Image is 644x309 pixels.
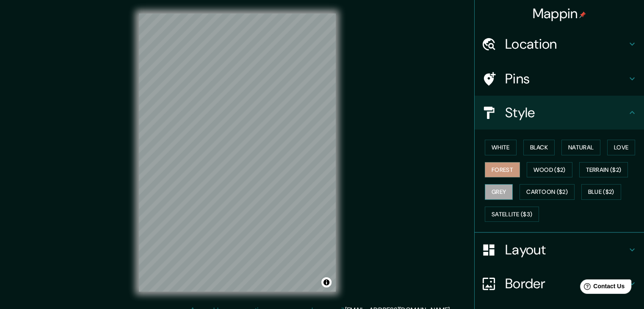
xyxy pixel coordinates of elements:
div: Style [475,96,644,130]
div: Border [475,267,644,301]
canvas: Map [139,14,336,292]
button: Forest [485,162,520,178]
h4: Style [505,104,627,121]
button: Satellite ($3) [485,207,539,222]
h4: Border [505,275,627,292]
button: Natural [561,140,600,155]
div: Layout [475,233,644,267]
button: Love [607,140,635,155]
div: Pins [475,62,644,96]
button: Blue ($2) [581,184,621,200]
button: Black [523,140,555,155]
h4: Mappin [533,5,586,22]
div: Location [475,27,644,61]
h4: Pins [505,70,627,87]
button: White [485,140,517,155]
button: Wood ($2) [527,162,572,178]
iframe: Help widget launcher [569,276,635,300]
h4: Layout [505,241,627,258]
button: Cartoon ($2) [520,184,575,200]
button: Toggle attribution [321,277,332,287]
h4: Location [505,36,627,52]
img: pin-icon.png [579,11,586,18]
button: Terrain ($2) [579,162,628,178]
button: Grey [485,184,513,200]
